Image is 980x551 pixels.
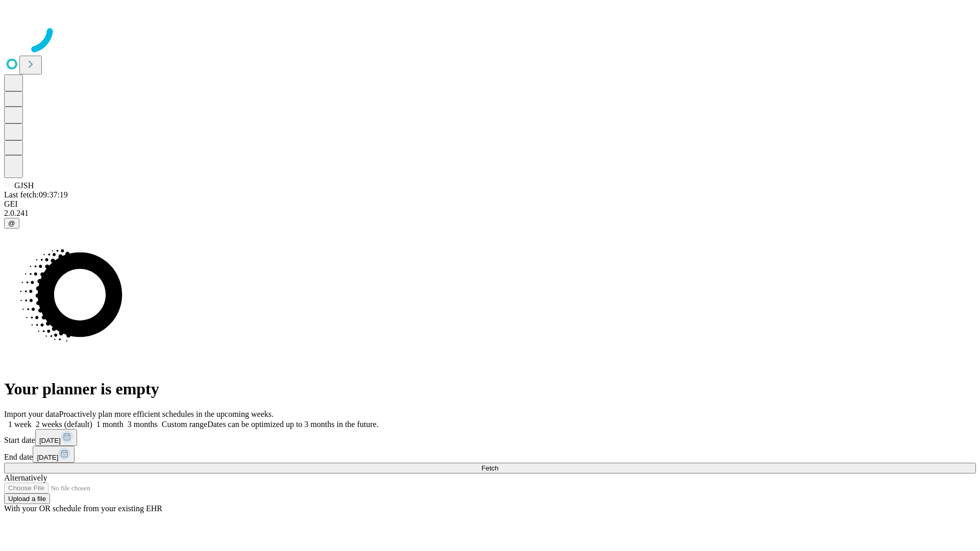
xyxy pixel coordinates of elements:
[4,199,976,209] div: GEI
[37,454,58,461] span: [DATE]
[14,181,34,190] span: GJSH
[4,504,162,513] span: With your OR schedule from your existing EHR
[207,420,378,429] span: Dates can be optimized up to 3 months in the future.
[481,464,498,472] span: Fetch
[4,218,19,229] button: @
[8,219,15,227] span: @
[4,463,976,473] button: Fetch
[59,410,274,418] span: Proactively plan more efficient schedules in the upcoming weeks.
[128,420,158,429] span: 3 months
[162,420,207,429] span: Custom range
[4,473,47,482] span: Alternatively
[4,446,976,463] div: End date
[96,420,124,429] span: 1 month
[4,190,68,199] span: Last fetch: 09:37:19
[8,420,32,429] span: 1 week
[4,493,50,504] button: Upload a file
[35,429,77,446] button: [DATE]
[39,437,61,444] span: [DATE]
[33,446,75,463] button: [DATE]
[4,429,976,446] div: Start date
[4,380,976,398] h1: Your planner is empty
[4,410,59,418] span: Import your data
[4,209,976,218] div: 2.0.241
[36,420,92,429] span: 2 weeks (default)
